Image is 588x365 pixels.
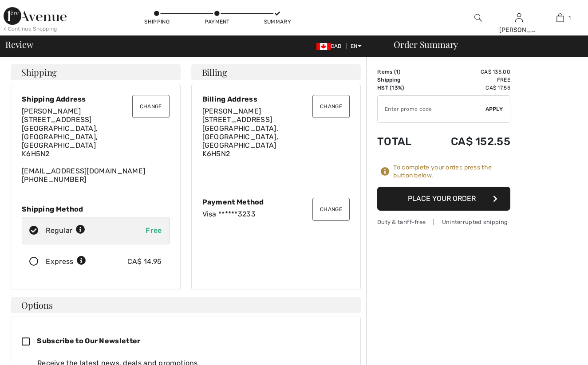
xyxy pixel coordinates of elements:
div: Shipping [144,18,170,26]
div: Order Summary [383,40,583,49]
span: Subscribe to Our Newsletter [37,337,140,345]
button: Change [312,198,350,221]
button: Change [312,95,350,118]
div: Billing Address [202,95,350,103]
span: 1 [568,14,571,22]
td: Free [426,76,510,84]
img: My Bag [556,12,564,23]
div: CA$ 14.95 [127,256,162,267]
td: Total [377,126,426,157]
div: Duty & tariff-free | Uninterrupted shipping [377,218,510,226]
img: 1ère Avenue [4,7,67,25]
span: EN [351,43,362,49]
div: < Continue Shopping [4,25,57,33]
td: HST (13%) [377,84,426,92]
span: Free [146,226,162,235]
span: Review [5,40,33,49]
div: Regular [46,225,85,236]
div: Payment Method [202,198,350,206]
button: Change [132,95,170,118]
div: Express [46,256,86,267]
span: Shipping [21,68,57,77]
td: CA$ 17.55 [426,84,510,92]
img: My Info [515,12,523,23]
div: Summary [264,18,291,26]
a: 1 [540,12,580,23]
td: Shipping [377,76,426,84]
input: Promo code [378,96,485,122]
div: [EMAIL_ADDRESS][DOMAIN_NAME] [PHONE_NUMBER] [22,107,170,184]
td: Items ( ) [377,68,426,76]
span: [STREET_ADDRESS] [GEOGRAPHIC_DATA], [GEOGRAPHIC_DATA], [GEOGRAPHIC_DATA] K6H5N2 [202,115,278,158]
span: [PERSON_NAME] [202,107,261,115]
button: Place Your Order [377,187,510,211]
span: Apply [485,105,503,113]
span: Billing [202,68,227,77]
div: [PERSON_NAME] [499,25,540,35]
h4: Options [11,297,361,313]
img: Canadian Dollar [316,43,331,50]
div: To complete your order, press the button below. [393,164,510,180]
a: Sign In [515,13,523,22]
td: CA$ 135.00 [426,68,510,76]
div: Payment [204,18,230,26]
span: [PERSON_NAME] [22,107,81,115]
span: CAD [316,43,345,49]
td: CA$ 152.55 [426,126,510,157]
img: search the website [474,12,482,23]
span: [STREET_ADDRESS] [GEOGRAPHIC_DATA], [GEOGRAPHIC_DATA], [GEOGRAPHIC_DATA] K6H5N2 [22,115,98,158]
div: Shipping Method [22,205,170,213]
div: Shipping Address [22,95,170,103]
span: 1 [396,69,399,75]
